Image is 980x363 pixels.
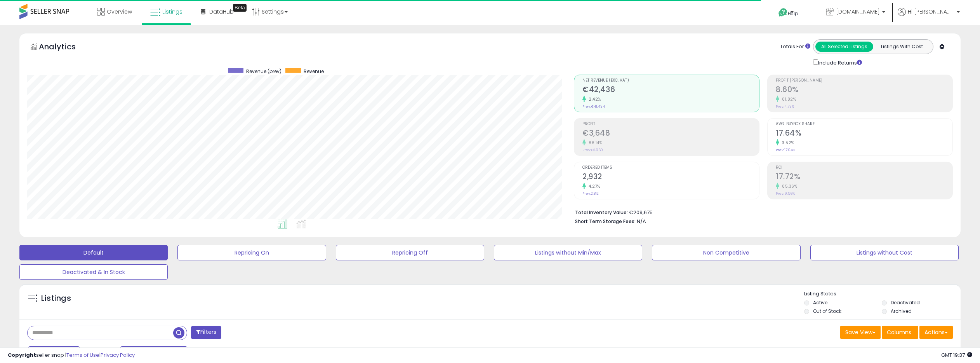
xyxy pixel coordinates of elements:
div: Totals For [780,43,810,51]
i: Get Help [778,8,788,17]
button: Repricing On [177,245,326,260]
h2: 17.64% [776,129,952,139]
span: Hi [PERSON_NAME] [908,8,954,16]
h2: 17.72% [776,172,952,183]
small: 86.14% [586,140,602,146]
b: Short Term Storage Fees: [575,218,636,225]
span: Revenue (prev) [246,68,281,75]
label: Out of Stock [813,308,841,314]
button: Listings without Cost [810,245,959,260]
span: 2025-10-8 19:37 GMT [941,351,972,359]
span: Avg. Buybox Share [776,122,952,126]
small: Prev: €41,434 [582,104,605,109]
li: €209,675 [575,207,947,216]
a: Hi [PERSON_NAME] [898,8,960,25]
div: Include Returns [807,58,871,67]
button: Non Competitive [652,245,800,260]
p: Listing States: [804,290,961,298]
span: Profit [PERSON_NAME] [776,79,952,83]
button: Default [19,245,168,260]
a: Privacy Policy [101,351,135,359]
strong: Copyright [8,351,36,359]
small: 85.36% [779,183,797,189]
span: DataHub [209,8,234,16]
button: Sep-24 - Sep-30 [120,346,188,360]
small: Prev: 9.56% [776,191,795,196]
small: Prev: 4.73% [776,104,794,109]
button: Deactivated & In Stock [19,264,168,280]
h2: €42,436 [582,85,759,96]
button: Save View [840,326,881,339]
small: Prev: 17.04% [776,148,795,152]
a: Terms of Use [66,351,99,359]
span: N/A [637,218,646,225]
h5: Listings [41,293,71,304]
div: seller snap | | [8,352,135,359]
button: Repricing Off [336,245,484,260]
button: Last 7 Days [28,346,80,360]
button: All Selected Listings [815,42,873,52]
h2: €3,648 [582,129,759,139]
small: 81.82% [779,96,796,102]
div: Tooltip anchor [233,4,247,12]
h2: 8.60% [776,85,952,96]
span: ROI [776,166,952,170]
span: Help [788,10,798,17]
button: Columns [882,326,918,339]
button: Actions [919,326,953,339]
a: Help [772,2,813,25]
span: Net Revenue (Exc. VAT) [582,79,759,83]
label: Archived [891,308,912,314]
h5: Analytics [39,41,91,54]
span: Ordered Items [582,166,759,170]
small: 4.27% [586,183,600,189]
span: Overview [107,8,132,16]
span: [DOMAIN_NAME] [836,8,880,16]
b: Total Inventory Value: [575,209,628,216]
small: Prev: 2,812 [582,191,599,196]
span: Profit [582,122,759,126]
span: Listings [162,8,182,16]
h2: 2,932 [582,172,759,183]
small: 2.42% [586,96,601,102]
span: Columns [887,328,911,336]
button: Listings With Cost [873,42,931,52]
label: Deactivated [891,299,920,306]
button: Filters [191,326,221,339]
span: Revenue [304,68,324,75]
label: Active [813,299,827,306]
small: 3.52% [779,140,794,146]
button: Listings without Min/Max [494,245,642,260]
small: Prev: €1,960 [582,148,603,152]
